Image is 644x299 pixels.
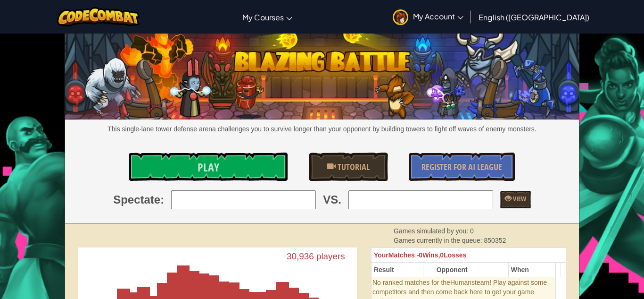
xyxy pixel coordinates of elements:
a: My Courses [238,4,297,30]
text: 30,936 players [287,251,345,261]
th: Opponent [434,263,508,277]
a: Register for AI League [409,153,515,181]
img: Blazing Battle [65,30,579,120]
span: Games currently in the queue: [394,237,484,244]
p: This single-lane tower defense arena challenges you to survive longer than your opponent by build... [65,124,579,134]
span: My Account [413,11,463,21]
span: Matches - [388,251,419,259]
span: No ranked matches for the [372,279,450,286]
span: Wins, [422,251,440,259]
th: When [508,263,556,277]
span: 850352 [484,237,506,244]
img: CodeCombat logo [57,7,140,26]
span: Register for AI League [421,161,502,173]
span: Your [374,251,388,259]
a: Tutorial [309,153,388,181]
a: My Account [388,2,468,32]
a: English ([GEOGRAPHIC_DATA]) [474,4,594,30]
span: Tutorial [336,161,370,173]
span: VS. [323,192,341,208]
span: Losses [444,251,466,259]
img: avatar [393,9,408,25]
span: Spectate [113,192,160,208]
span: My Courses [242,12,284,22]
th: Result [371,263,423,277]
span: English ([GEOGRAPHIC_DATA]) [479,12,589,22]
th: 0 0 [371,248,566,263]
span: View [512,194,526,203]
span: 0 [470,227,474,235]
span: Play [198,160,219,175]
span: Games simulated by you: [394,227,470,235]
span: : [160,192,164,208]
